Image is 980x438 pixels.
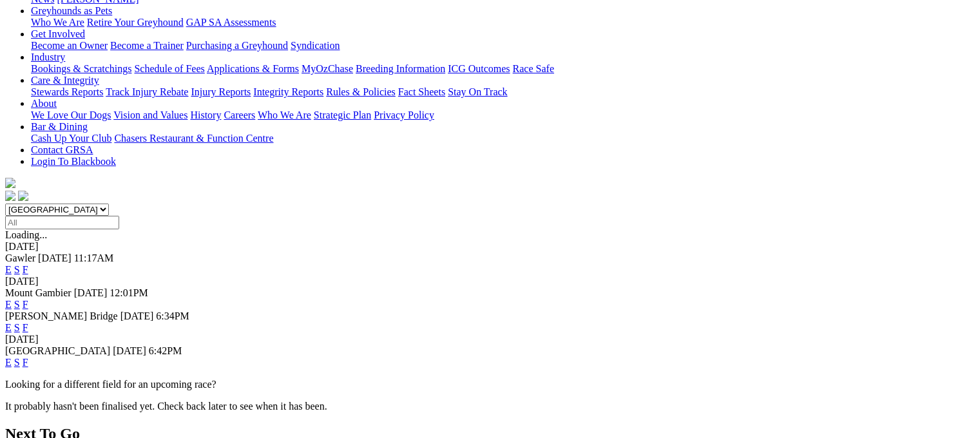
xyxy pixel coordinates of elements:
[398,86,445,97] a: Fact Sheets
[253,86,323,97] a: Integrity Reports
[31,63,975,75] div: Industry
[18,191,28,201] img: twitter.svg
[23,322,28,333] a: F
[31,110,111,120] a: We Love Our Dogs
[191,86,251,97] a: Injury Reports
[31,52,65,62] a: Industry
[5,264,12,275] a: E
[31,40,108,51] a: Become an Owner
[5,276,975,287] div: [DATE]
[113,345,146,356] span: [DATE]
[186,40,288,51] a: Purchasing a Greyhound
[5,401,327,412] partial: It probably hasn't been finalised yet. Check back later to see when it has been.
[31,121,88,132] a: Bar & Dining
[31,144,93,155] a: Contact GRSA
[31,5,112,16] a: Greyhounds as Pets
[5,310,118,321] span: [PERSON_NAME] Bridge
[5,241,975,252] div: [DATE]
[74,287,108,298] span: [DATE]
[302,63,353,74] a: MyOzChase
[5,191,15,201] img: facebook.svg
[31,63,131,74] a: Bookings & Scratchings
[5,334,975,345] div: [DATE]
[106,86,188,97] a: Track Injury Rebate
[113,110,187,120] a: Vision and Values
[5,287,72,298] span: Mount Gambier
[23,299,28,310] a: F
[110,287,148,298] span: 12:01PM
[14,299,20,310] a: S
[326,86,396,97] a: Rules & Policies
[31,98,57,109] a: About
[120,310,154,321] span: [DATE]
[31,75,99,86] a: Care & Integrity
[258,110,311,120] a: Who We Are
[31,156,116,167] a: Login To Blackbook
[74,252,114,263] span: 11:17AM
[31,133,975,144] div: Bar & Dining
[5,357,12,368] a: E
[224,110,255,120] a: Careers
[31,40,975,52] div: Get Involved
[5,252,35,263] span: Gawler
[5,322,12,333] a: E
[14,264,20,275] a: S
[31,86,103,97] a: Stewards Reports
[5,178,15,188] img: logo-grsa-white.png
[291,40,340,51] a: Syndication
[5,379,975,390] p: Looking for a different field for an upcoming race?
[87,17,184,28] a: Retire Your Greyhound
[31,17,84,28] a: Who We Are
[110,40,184,51] a: Become a Trainer
[5,229,47,240] span: Loading...
[31,86,975,98] div: Care & Integrity
[5,299,12,310] a: E
[512,63,553,74] a: Race Safe
[448,63,510,74] a: ICG Outcomes
[31,133,111,144] a: Cash Up Your Club
[190,110,221,120] a: History
[38,252,72,263] span: [DATE]
[14,357,20,368] a: S
[31,110,975,121] div: About
[314,110,371,120] a: Strategic Plan
[374,110,434,120] a: Privacy Policy
[114,133,273,144] a: Chasers Restaurant & Function Centre
[149,345,182,356] span: 6:42PM
[5,216,119,229] input: Select date
[23,264,28,275] a: F
[156,310,189,321] span: 6:34PM
[134,63,204,74] a: Schedule of Fees
[356,63,445,74] a: Breeding Information
[23,357,28,368] a: F
[448,86,507,97] a: Stay On Track
[207,63,299,74] a: Applications & Forms
[5,345,110,356] span: [GEOGRAPHIC_DATA]
[14,322,20,333] a: S
[31,28,85,39] a: Get Involved
[186,17,276,28] a: GAP SA Assessments
[31,17,975,28] div: Greyhounds as Pets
